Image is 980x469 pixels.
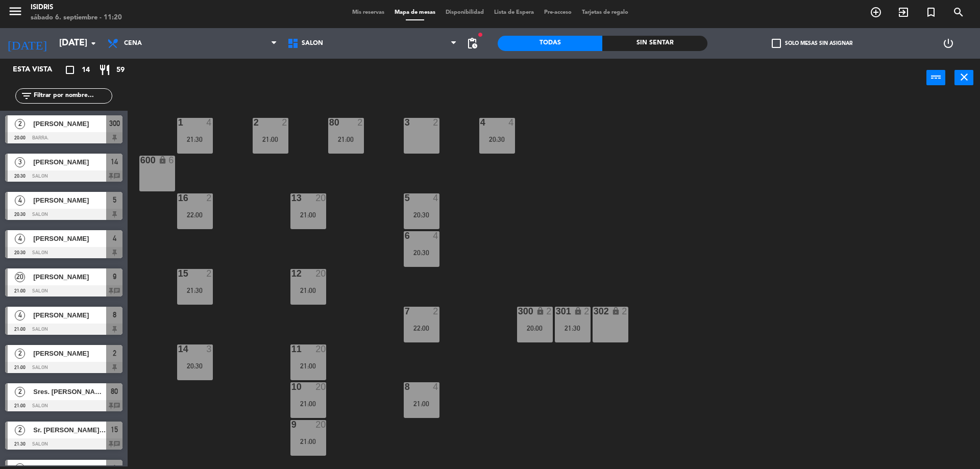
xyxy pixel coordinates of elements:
i: crop_square [64,64,76,76]
div: 15 [178,269,179,278]
span: 2 [15,349,25,359]
span: Cena [124,40,142,47]
div: 300 [518,307,519,316]
span: 14 [82,64,90,76]
span: 80 [111,385,118,398]
span: 2 [15,119,25,129]
span: [PERSON_NAME] [33,157,106,167]
div: Esta vista [5,64,73,76]
span: 8 [113,309,116,321]
div: 21:00 [404,400,439,407]
div: 21:00 [290,362,326,369]
div: 2 [206,269,212,278]
i: arrow_drop_down [87,37,100,50]
span: 3 [15,157,25,167]
span: SALON [302,40,323,47]
span: Mapa de mesas [389,10,440,15]
span: Lista de Espera [489,10,539,15]
div: 21:30 [555,325,591,332]
i: lock [611,307,620,315]
i: add_circle_outline [870,6,882,18]
div: 2 [282,118,288,127]
button: power_input [926,70,945,85]
span: 15 [111,424,118,436]
span: 20 [15,272,25,282]
span: [PERSON_NAME] [33,310,106,320]
span: 5 [113,194,116,206]
div: 4 [508,118,514,127]
div: 2 [433,307,439,316]
button: close [954,70,973,85]
span: 14 [111,156,118,168]
span: 4 [15,234,25,244]
div: 20 [315,193,326,203]
div: 4 [480,118,481,127]
span: check_box_outline_blank [772,39,781,48]
div: 20 [315,269,326,278]
span: 4 [15,310,25,320]
span: Disponibilidad [440,10,489,15]
div: 2 [206,193,212,203]
span: Sr. [PERSON_NAME] / Huespedes [33,425,106,435]
div: 21:00 [290,211,326,218]
span: 9 [113,270,116,283]
div: sábado 6. septiembre - 11:20 [31,13,122,23]
i: menu [8,4,23,19]
span: 300 [109,117,120,130]
div: 2 [357,118,363,127]
div: 4 [433,382,439,391]
span: 2 [15,387,25,397]
div: Sin sentar [602,36,707,51]
div: 2 [584,307,590,316]
i: exit_to_app [897,6,910,18]
span: [PERSON_NAME] [33,195,106,206]
i: lock [536,307,545,315]
div: 21:00 [290,400,326,407]
div: 14 [178,344,179,354]
i: power_settings_new [942,37,954,50]
div: 20:00 [517,325,553,332]
div: isidris [31,3,122,13]
span: Pre-acceso [539,10,577,15]
div: 22:00 [177,211,213,218]
span: [PERSON_NAME] [33,271,106,282]
div: 301 [556,307,556,316]
i: lock [574,307,582,315]
div: 1 [178,118,179,127]
div: 20:30 [404,211,439,218]
div: 20:30 [177,362,213,369]
div: 4 [433,193,439,203]
span: Tarjetas de regalo [577,10,633,15]
div: 4 [433,231,439,240]
div: 20 [315,382,326,391]
div: 21:00 [290,287,326,294]
div: 21:00 [328,136,364,143]
input: Filtrar por nombre... [33,90,112,102]
div: 21:00 [253,136,288,143]
div: 20:30 [404,249,439,256]
div: 20:30 [479,136,515,143]
i: turned_in_not [925,6,937,18]
i: filter_list [20,90,33,102]
i: close [958,71,970,83]
span: 2 [113,347,116,359]
i: lock [158,156,167,164]
div: 2 [622,307,628,316]
span: [PERSON_NAME] [33,348,106,359]
div: 22:00 [404,325,439,332]
span: 4 [15,195,25,206]
div: 20 [315,344,326,354]
div: 21:30 [177,287,213,294]
div: 16 [178,193,179,203]
span: [PERSON_NAME] [33,118,106,129]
